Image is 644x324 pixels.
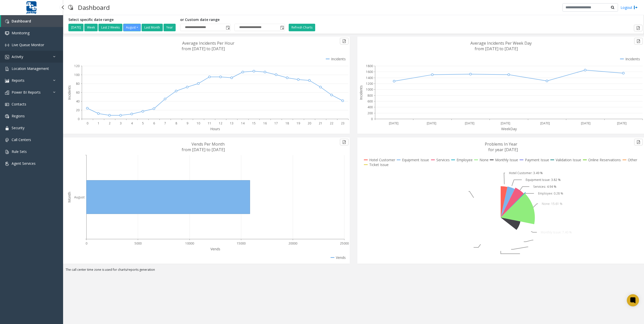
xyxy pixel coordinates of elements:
text: 7 [164,121,166,125]
text: 21 [319,121,322,125]
text: 1400 [366,76,373,80]
span: Agent Services [12,161,36,166]
text: Hotel Customer: 3.49 % [509,171,543,175]
text: 60 [76,90,79,95]
text: 20 [308,121,311,125]
text: 2 [109,121,111,125]
button: [DATE] [68,24,84,31]
img: logout [634,5,638,10]
text: Services: 4.94 % [533,184,556,189]
img: 'icon' [5,162,9,166]
text: Problems In Year [485,141,517,147]
span: Dashboard [12,19,31,23]
button: Export to pdf [634,38,643,44]
img: 'icon' [5,150,9,154]
text: 800 [367,93,373,98]
text: 3 [120,121,122,125]
span: Activity [12,54,23,59]
text: 80 [76,82,79,86]
span: Contacts [12,102,26,106]
text: Average Incidents Per Week Day [470,40,532,46]
text: from [DATE] to [DATE] [182,147,225,152]
text: Incidents [359,85,363,100]
a: Dashboard [1,15,63,27]
text: WeekDay [501,126,517,131]
img: pageIcon [68,1,73,14]
text: [DATE] [581,121,591,125]
text: 1800 [366,64,373,68]
text: 11 [208,121,211,125]
span: Power BI Reports [12,90,41,95]
text: 120 [74,64,79,68]
span: Call Centers [12,137,31,142]
text: 40 [76,99,79,103]
button: Last 2 Weeks [98,24,122,31]
text: Average Incidents Per Hour [182,40,234,46]
text: 600 [367,99,373,103]
text: 1 [98,121,99,125]
text: 100 [74,73,79,77]
text: [DATE] [427,121,436,125]
span: Regions [12,114,25,118]
a: Logout [621,5,638,10]
button: Week [84,24,98,31]
text: 10000 [185,241,194,246]
text: Vends [210,247,220,251]
text: Equipment Issue: 3.82 % [526,178,561,182]
img: 'icon' [5,31,9,35]
text: 15000 [237,241,246,246]
text: 18 [285,121,289,125]
text: 10 [197,121,200,125]
span: Monitoring [12,31,30,35]
div: The call center time zone is used for charts/reports generation [63,267,644,275]
text: Vends Per Month [192,141,225,147]
h5: or Custom date range [180,18,285,22]
img: 'icon' [5,19,9,23]
button: Export to pdf [340,38,348,44]
img: 'icon' [5,91,9,95]
text: 20 [76,108,79,112]
text: Hours [210,126,220,131]
text: [DATE] [389,121,398,125]
button: Year [164,24,176,31]
img: 'icon' [5,67,9,71]
button: Last Month [142,24,163,31]
text: 23 [341,121,344,125]
text: 0 [87,121,88,125]
text: 6 [153,121,155,125]
text: [DATE] [617,121,627,125]
text: 20000 [288,241,297,246]
button: August [123,24,141,31]
text: Incidents [67,85,72,100]
text: 0 [86,241,87,246]
button: Export to pdf [340,139,348,145]
text: 12 [219,121,222,125]
h5: Select specific date range [68,18,176,22]
text: 200 [367,111,373,115]
span: Toggle popup [279,24,285,31]
img: 'icon' [5,102,9,106]
img: 'icon' [5,79,9,83]
text: 19 [297,121,300,125]
text: 0 [371,117,373,121]
text: [DATE] [465,121,474,125]
button: Export to pdf [634,139,643,145]
text: [DATE] [540,121,550,125]
text: 0 [78,117,79,121]
text: 5000 [135,241,142,246]
text: 400 [367,105,373,109]
span: Location Management [12,66,49,71]
text: 22 [330,121,333,125]
img: 'icon' [5,55,9,59]
text: 15 [252,121,256,125]
text: [DATE] [501,121,510,125]
text: August [74,195,85,199]
text: 25000 [340,241,349,246]
text: 13 [230,121,233,125]
span: Toggle popup [225,24,230,31]
img: 'icon' [5,114,9,118]
span: Reports [12,78,24,83]
text: 8 [175,121,177,125]
text: None: 15.61 % [542,202,562,206]
text: Month [67,192,72,203]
